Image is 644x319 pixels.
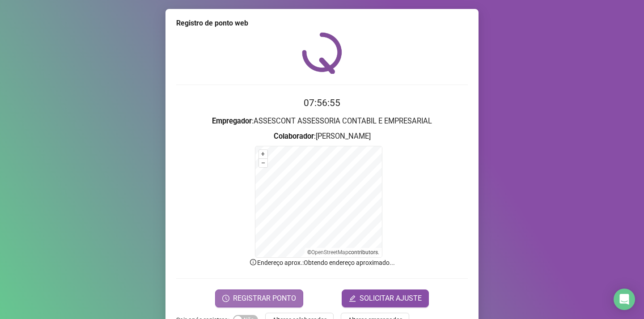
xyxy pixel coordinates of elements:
[349,295,356,302] span: edit
[222,295,229,302] span: clock-circle
[259,150,267,158] button: +
[215,289,303,307] button: REGISTRAR PONTO
[176,115,468,127] h3: : ASSESCONT ASSESSORIA CONTABIL E EMPRESARIAL
[302,32,342,74] img: QRPoint
[233,293,296,304] span: REGISTRAR PONTO
[304,98,340,108] time: 07:56:55
[311,249,348,255] a: OpenStreetMap
[259,159,267,167] button: –
[274,132,314,140] strong: Colaborador
[307,249,379,255] li: © contributors.
[212,117,252,125] strong: Empregador
[614,289,635,310] div: Open Intercom Messenger
[249,258,257,266] span: info-circle
[176,258,468,268] p: Endereço aprox. : Obtendo endereço aproximado...
[360,293,422,304] span: SOLICITAR AJUSTE
[342,289,429,307] button: editSOLICITAR AJUSTE
[176,131,468,142] h3: : [PERSON_NAME]
[176,18,468,29] div: Registro de ponto web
